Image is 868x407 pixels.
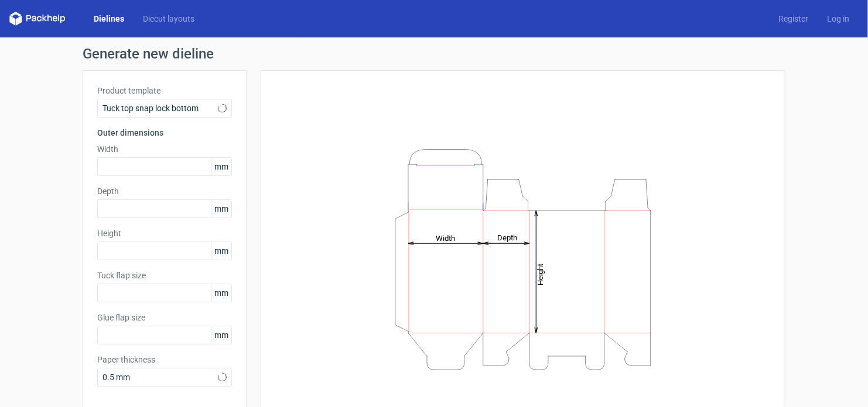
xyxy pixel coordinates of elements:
span: mm [211,326,231,344]
a: Log in [818,13,859,25]
span: mm [211,242,231,260]
span: mm [211,284,231,302]
tspan: Height [536,263,545,285]
h3: Outer dimensions [97,127,232,139]
a: Diecut layouts [134,13,204,25]
span: mm [211,158,231,175]
label: Depth [97,185,232,197]
a: Register [769,13,818,25]
label: Height [97,227,232,239]
tspan: Width [436,233,455,242]
span: mm [211,200,231,218]
label: Product template [97,85,232,96]
h1: Generate new dieline [83,47,785,61]
tspan: Depth [497,233,517,242]
label: Width [97,143,232,155]
label: Tuck flap size [97,270,232,281]
span: Tuck top snap lock bottom [102,102,218,114]
label: Glue flap size [97,312,232,323]
span: 0.5 mm [102,371,218,383]
label: Paper thickness [97,354,232,365]
a: Dielines [84,13,134,25]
